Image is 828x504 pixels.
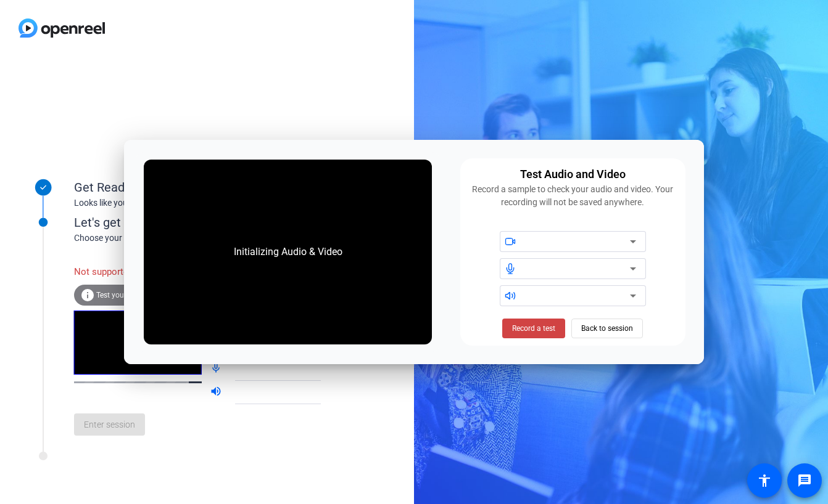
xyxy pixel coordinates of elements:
[74,178,321,197] div: Get Ready!
[74,232,346,245] div: Choose your settings
[80,288,95,303] mat-icon: info
[74,213,346,232] div: Let's get connected.
[468,183,677,209] div: Record a sample to check your audio and video. Your recording will not be saved anywhere.
[210,385,225,400] mat-icon: volume_up
[581,317,633,340] span: Back to session
[571,319,643,338] button: Back to session
[512,323,555,334] span: Record a test
[502,319,565,338] button: Record a test
[221,232,355,272] div: Initializing Audio & Video
[210,362,225,376] mat-icon: mic_none
[96,291,182,299] span: Test your audio and video
[757,473,772,488] mat-icon: accessibility
[74,197,321,209] div: Looks like you've been invited to join
[74,259,210,285] div: Not supported
[520,166,626,183] div: Test Audio and Video
[797,473,812,488] mat-icon: message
